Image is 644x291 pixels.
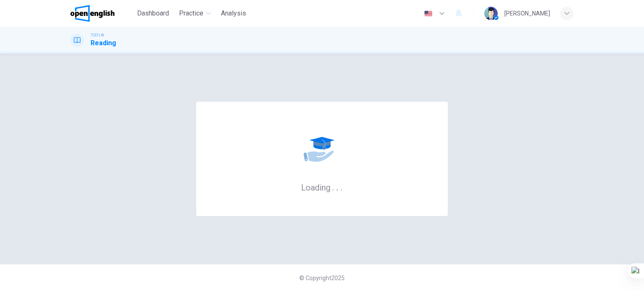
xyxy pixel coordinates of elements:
button: Practice [176,6,214,21]
h6: . [340,180,343,193]
a: OpenEnglish logo [70,5,134,22]
span: Dashboard [137,8,169,18]
h6: Loading [301,182,343,193]
img: en [423,10,434,17]
img: OpenEnglish logo [70,5,114,22]
span: Practice [179,8,203,18]
h6: . [336,180,339,193]
div: [PERSON_NAME] [504,8,550,18]
span: © Copyright 2025 [299,275,345,281]
img: Profile picture [484,7,498,20]
button: Analysis [218,6,249,21]
span: Analysis [221,8,246,18]
h6: . [332,180,335,193]
span: TOEFL® [91,32,104,38]
h1: Reading [91,38,116,48]
button: Dashboard [134,6,172,21]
